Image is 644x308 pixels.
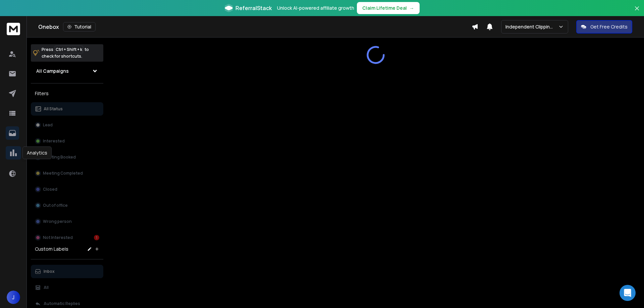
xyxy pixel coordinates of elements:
span: → [410,5,414,11]
button: Get Free Credits [576,20,632,34]
h3: Custom Labels [35,246,68,252]
span: ReferralStack [235,4,272,12]
span: Ctrl + Shift + k [55,46,83,53]
p: Independent Clipping Path [505,23,558,30]
p: Unlock AI-powered affiliate growth [277,5,354,11]
button: J [7,291,20,304]
div: Open Intercom Messenger [620,285,636,301]
button: Close banner [633,4,641,20]
p: Press to check for shortcuts. [42,46,89,60]
button: All Campaigns [31,64,103,78]
button: Claim Lifetime Deal→ [357,2,420,14]
button: Tutorial [63,22,96,32]
div: Analytics [22,146,52,159]
p: Get Free Credits [590,23,628,30]
h1: All Campaigns [36,68,69,74]
div: Onebox [38,22,472,32]
h3: Filters [31,89,103,98]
